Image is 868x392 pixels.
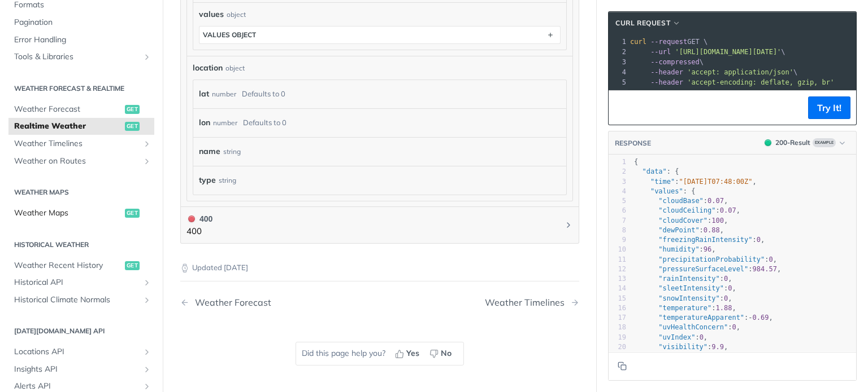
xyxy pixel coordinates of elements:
[634,333,708,341] span: : ,
[658,284,724,292] span: "sleetIntensity"
[658,314,744,321] span: "temperatureApparent"
[700,333,704,341] span: 0
[634,236,765,244] span: : ,
[14,277,140,288] span: Historical API
[14,260,122,271] span: Weather Recent History
[8,135,154,152] a: Weather TimelinesShow subpages for Weather Timelines
[485,297,570,308] div: Weather Timelines
[634,197,728,205] span: : ,
[609,177,626,187] div: 3
[8,101,154,118] a: Weather Forecastget
[609,167,626,177] div: 2
[142,52,151,61] button: Show subpages for Tools & Libraries
[609,284,626,293] div: 14
[634,323,740,331] span: : ,
[142,296,151,305] button: Show subpages for Historical Climate Normals
[630,48,785,56] span: \
[611,17,685,29] button: cURL Request
[634,245,716,253] span: : ,
[609,37,628,47] div: 1
[14,51,140,63] span: Tools & Libraries
[8,361,154,378] a: Insights APIShow subpages for Insights API
[630,38,646,46] span: curl
[642,168,666,175] span: "data"
[186,225,212,238] p: 400
[634,168,679,175] span: : {
[634,206,740,214] span: : ,
[658,217,708,224] span: "cloudCover"
[609,157,626,167] div: 1
[609,294,626,303] div: 15
[609,216,626,226] div: 7
[704,245,711,253] span: 96
[142,139,151,148] button: Show subpages for Weather Timelines
[391,345,426,362] button: Yes
[243,114,287,131] div: Defaults to 0
[14,104,122,115] span: Weather Forecast
[634,304,736,312] span: : ,
[634,187,695,195] span: : {
[634,217,728,224] span: : ,
[8,343,154,360] a: Locations APIShow subpages for Locations API
[180,286,579,319] nav: Pagination Controls
[658,333,695,341] span: "uvIndex"
[704,226,720,234] span: 0.88
[14,294,140,306] span: Historical Climate Normals
[634,178,757,186] span: : ,
[219,172,236,188] div: string
[609,313,626,323] div: 17
[630,38,708,46] span: GET \
[8,257,154,274] a: Weather Recent Historyget
[180,297,351,308] a: Previous Page: Weather Forecast
[14,17,151,28] span: Pagination
[609,206,626,215] div: 6
[8,187,154,197] h2: Weather Maps
[8,83,154,94] h2: Weather Forecast & realtime
[634,314,773,321] span: : ,
[650,48,671,56] span: --url
[609,235,626,245] div: 9
[634,294,732,302] span: : ,
[609,47,628,57] div: 2
[186,213,212,225] div: 400
[199,86,209,102] label: lat
[609,303,626,313] div: 16
[609,342,626,352] div: 20
[614,99,630,116] button: Copy to clipboard
[609,57,628,67] div: 3
[242,86,285,102] div: Defaults to 0
[8,205,154,222] a: Weather Mapsget
[650,178,675,186] span: "time"
[724,275,728,283] span: 0
[658,304,711,312] span: "temperature"
[125,209,140,218] span: get
[14,156,140,167] span: Weather on Routes
[125,122,140,131] span: get
[658,265,748,273] span: "pressureSurfaceLevel"
[609,67,628,77] div: 4
[650,187,683,195] span: "values"
[203,30,256,39] div: values object
[8,118,154,135] a: Realtime Weatherget
[193,62,223,74] span: location
[564,221,573,230] svg: Chevron
[189,297,271,308] div: Weather Forecast
[634,284,736,292] span: : ,
[125,261,140,270] span: get
[650,78,683,86] span: --header
[724,294,728,302] span: 0
[769,256,772,263] span: 0
[711,343,724,351] span: 9.9
[426,345,458,362] button: No
[765,139,771,146] span: 200
[199,114,210,131] label: lon
[8,292,154,309] a: Historical Climate NormalsShow subpages for Historical Climate Normals
[614,358,630,375] button: Copy to clipboard
[753,265,777,273] span: 984.57
[658,323,728,331] span: "uvHealthConcern"
[8,326,154,336] h2: [DATE][DOMAIN_NAME] API
[406,347,419,359] span: Yes
[732,323,736,331] span: 0
[199,27,560,43] button: values object
[634,275,732,283] span: : ,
